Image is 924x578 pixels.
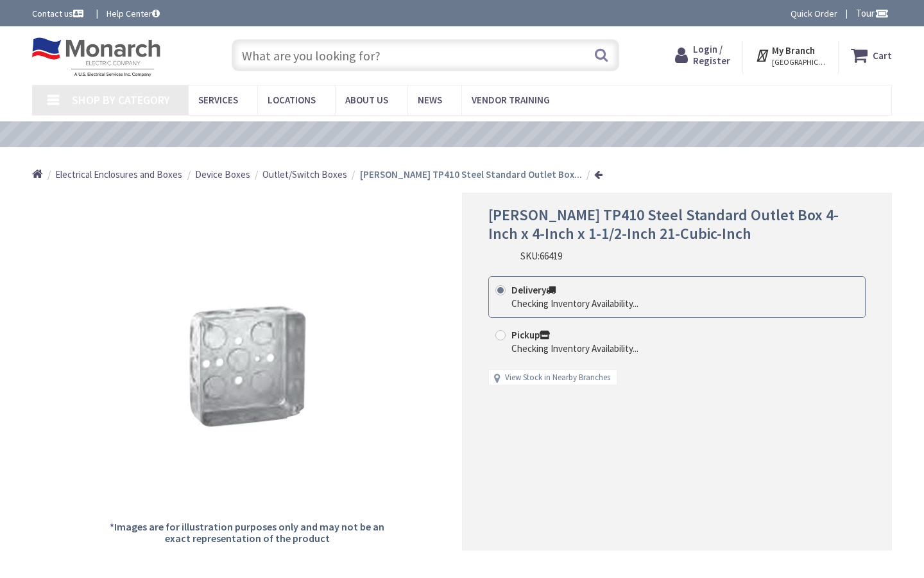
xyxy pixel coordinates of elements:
[55,168,182,181] a: Electrical Enclosures and Boxes
[505,372,610,384] a: View Stock in Nearby Branches
[856,7,889,19] span: Tour
[511,342,638,355] div: Checking Inventory Availability...
[791,7,837,20] a: Quick Order
[262,168,347,181] a: Outlet/Switch Boxes
[195,168,250,180] span: Device Boxes
[55,168,182,180] span: Electrical Enclosures and Boxes
[488,205,839,243] span: [PERSON_NAME] TP410 Steel Standard Outlet Box 4-Inch x 4-Inch x 1-1/2-Inch 21-Cubic-Inch
[107,7,160,20] a: Help Center
[772,44,815,57] strong: My Branch
[32,7,86,20] a: Contact us
[675,44,730,67] a: Login / Register
[851,44,892,67] a: Cart
[72,92,170,107] span: Shop By Category
[360,168,582,180] strong: [PERSON_NAME] TP410 Steel Standard Outlet Box...
[340,128,564,142] a: VIEW OUR VIDEO TRAINING LIBRARY
[418,94,442,106] span: News
[262,168,347,180] span: Outlet/Switch Boxes
[345,94,388,106] span: About Us
[511,284,556,296] strong: Delivery
[151,268,343,461] img: Crouse-Hinds TP410 Steel Standard Outlet Box 4-Inch x 4-Inch x 1-1/2-Inch 21-Cubic-Inch
[195,168,250,181] a: Device Boxes
[198,94,238,106] span: Services
[693,43,730,67] span: Login / Register
[101,521,393,544] h5: *Images are for illustration purposes only and may not be an exact representation of the product
[268,94,316,106] span: Locations
[520,249,562,263] div: SKU:
[540,250,562,262] span: 66419
[772,57,826,67] span: [GEOGRAPHIC_DATA], [GEOGRAPHIC_DATA]
[755,44,826,67] div: My Branch [GEOGRAPHIC_DATA], [GEOGRAPHIC_DATA]
[32,37,160,77] img: Monarch Electric Company
[873,44,892,67] strong: Cart
[232,39,619,71] input: What are you looking for?
[511,297,638,310] div: Checking Inventory Availability...
[511,329,550,341] strong: Pickup
[472,94,550,106] span: Vendor Training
